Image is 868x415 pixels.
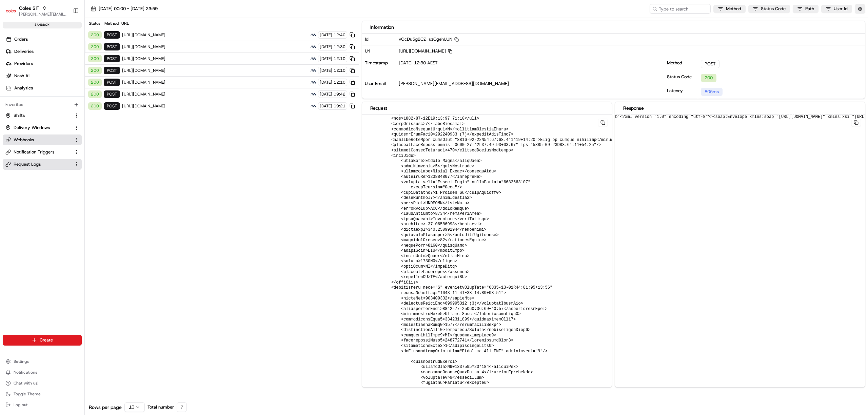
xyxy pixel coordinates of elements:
[14,380,38,386] span: Chat with us!
[14,73,29,79] span: Nash AI
[122,80,308,85] span: [URL][DOMAIN_NAME]
[362,45,396,57] div: Url
[88,31,102,39] div: 200
[7,7,20,21] img: Nash
[88,67,102,74] div: 200
[748,5,790,13] button: Status Code
[104,90,120,98] div: POST
[57,99,63,105] div: 💻
[362,78,396,99] div: User Email
[334,44,346,49] span: 12:30
[805,6,814,12] span: Path
[761,6,786,12] span: Status Code
[3,147,82,158] button: Notification Triggers
[122,56,308,61] span: [URL][DOMAIN_NAME]
[310,43,317,50] img: Microlise
[5,5,16,16] img: Coles SIT
[3,389,82,399] button: Toggle Theme
[310,103,317,109] img: Microlise
[3,335,82,346] button: Create
[320,56,332,61] span: [DATE]
[147,404,174,410] span: Total number
[399,36,459,42] span: vGcDu5gBCZ_uzCgehUUN
[5,137,71,143] a: Webhooks
[104,43,120,50] div: POST
[177,402,187,412] div: 7
[3,134,82,145] button: Webhooks
[320,44,332,49] span: [DATE]
[48,115,82,120] a: Powered byPylon
[362,57,396,78] div: Timestamp
[87,4,161,14] button: [DATE] 00:00 - [DATE] 23:59
[99,6,158,12] span: [DATE] 00:00 - [DATE] 23:59
[7,65,19,77] img: 1736555255976-a54dd68f-1ca7-489b-9aae-adbdc363a1c4
[701,60,719,68] div: POST
[3,400,82,410] button: Log out
[88,55,102,62] div: 200
[664,85,698,99] div: Latency
[3,159,82,170] button: Request Logs
[3,368,82,377] button: Notifications
[334,32,346,38] span: 12:40
[104,102,120,110] div: POST
[122,103,308,109] span: [URL][DOMAIN_NAME]
[334,91,346,97] span: 09:42
[104,79,120,86] div: POST
[18,44,112,51] input: Clear
[5,112,71,119] a: Shifts
[3,3,70,19] button: Coles SITColes SIT[PERSON_NAME][EMAIL_ADDRESS][PERSON_NAME][DOMAIN_NAME]
[310,79,317,86] img: Microlise
[320,68,332,73] span: [DATE]
[3,34,84,45] a: Orders
[14,125,50,131] span: Delivery Windows
[14,48,34,55] span: Deliveries
[3,22,82,28] div: sandbox
[399,48,452,54] span: [URL][DOMAIN_NAME]
[40,337,53,343] span: Create
[320,80,332,85] span: [DATE]
[362,34,396,45] div: Id
[104,67,120,74] div: POST
[793,5,818,13] button: Path
[3,122,82,133] button: Delivery Windows
[122,91,308,97] span: [URL][DOMAIN_NAME]
[370,24,857,30] div: Information
[3,378,82,388] button: Chat with us!
[334,80,346,85] span: 12:10
[19,12,67,17] button: [PERSON_NAME][EMAIL_ADDRESS][PERSON_NAME][DOMAIN_NAME]
[3,99,82,110] div: Favorites
[122,32,308,38] span: [URL][DOMAIN_NAME]
[3,46,84,57] a: Deliveries
[726,6,741,12] span: Method
[64,99,109,105] span: API Documentation
[399,81,509,86] span: [PERSON_NAME][EMAIL_ADDRESS][DOMAIN_NAME]
[88,79,102,86] div: 200
[14,370,37,375] span: Notifications
[14,99,52,105] span: Knowledge Base
[3,110,82,121] button: Shifts
[14,359,29,364] span: Settings
[650,4,711,14] input: Type to search
[3,83,84,94] a: Analytics
[115,67,123,75] button: Start new chat
[3,58,84,69] a: Providers
[14,137,34,143] span: Webhooks
[320,103,332,109] span: [DATE]
[87,21,101,26] div: Status
[664,57,698,71] div: Method
[310,55,317,62] img: Microlise
[14,161,41,167] span: Request Logs
[122,68,308,73] span: [URL][DOMAIN_NAME]
[310,32,317,38] img: Microlise
[7,27,123,38] p: Welcome 👋
[310,67,317,74] img: Microlise
[3,357,82,366] button: Settings
[713,5,746,13] button: Method
[664,71,698,85] div: Status Code
[14,36,28,42] span: Orders
[23,65,111,72] div: Start new chat
[88,43,102,50] div: 200
[705,89,719,95] span: 805 ms
[88,90,102,98] div: 200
